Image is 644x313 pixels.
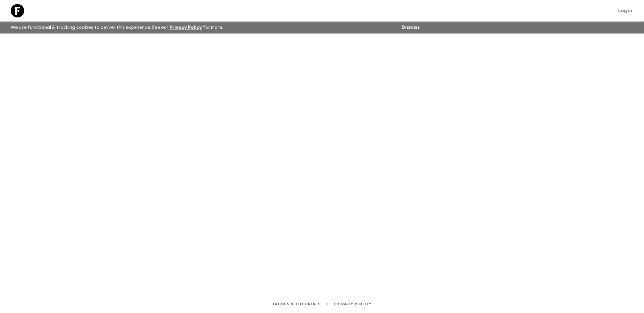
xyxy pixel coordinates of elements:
a: Log in [614,6,636,15]
p: We use functional & tracking cookies to deliver this experience. See our for more. [8,21,226,34]
button: Dismiss [400,23,421,32]
a: Guides & Tutorials [273,300,321,308]
a: Privacy Policy [169,25,202,30]
a: Privacy Policy [334,300,371,308]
